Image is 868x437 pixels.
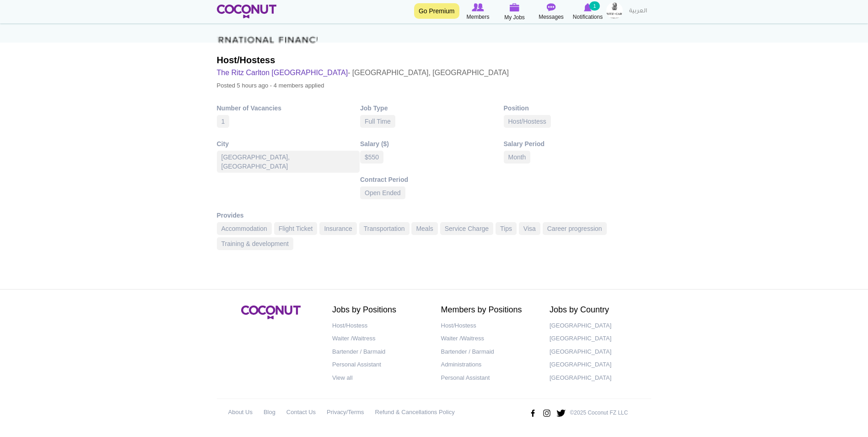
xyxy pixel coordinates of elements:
img: Instagram [542,406,552,421]
a: Messages Messages [533,2,570,22]
img: My Jobs [510,3,520,11]
div: Month [504,151,531,164]
div: Meals [411,222,437,235]
a: The Ritz Carlton [GEOGRAPHIC_DATA] [217,69,348,76]
h2: Jobs by Positions [332,306,427,315]
div: Visa [519,222,540,235]
img: Facebook [528,406,538,421]
div: Position [504,104,647,113]
img: Browse Members [472,3,484,11]
a: Administrations [441,358,536,371]
a: [GEOGRAPHIC_DATA] [550,358,645,371]
a: Privacy/Terms [327,406,364,419]
a: Personal Assistant [441,371,536,385]
div: [GEOGRAPHIC_DATA], [GEOGRAPHIC_DATA] [217,151,360,173]
a: Contact Us [286,406,316,419]
a: Notifications Notifications 1 [570,2,606,22]
a: [GEOGRAPHIC_DATA] [550,332,645,345]
span: My Jobs [504,13,525,22]
a: Bartender / Barmaid [441,345,536,359]
a: Go Premium [414,3,459,19]
h2: Members by Positions [441,306,536,315]
h3: - [GEOGRAPHIC_DATA], [GEOGRAPHIC_DATA] [217,66,509,79]
div: Training & development [217,237,293,250]
a: العربية [625,2,652,21]
div: Transportation [359,222,410,235]
span: Members [466,12,489,22]
a: Waiter /Waitress [441,332,536,345]
a: Refund & Cancellations Policy [375,406,455,419]
div: Insurance [319,222,356,235]
div: Career progression [543,222,607,235]
div: Tips [496,222,517,235]
a: Waiter /Waitress [332,332,427,345]
div: Host/Hostess [504,115,551,128]
small: 1 [589,1,599,11]
div: Job Type [360,104,504,113]
div: Number of Vacancies [217,104,361,113]
img: Home [217,5,277,18]
a: Browse Members Members [460,2,496,22]
img: Messages [547,3,556,11]
img: Twitter [556,406,566,421]
a: View all [332,371,427,385]
div: Flight Ticket [274,222,318,235]
div: Provides [217,211,652,220]
span: Notifications [573,12,603,22]
p: Posted 5 hours ago - 4 members applied [217,79,509,92]
div: Contract Period [360,175,504,184]
a: Blog [264,406,275,419]
a: [GEOGRAPHIC_DATA] [550,371,645,385]
a: Personal Assistant [332,358,427,371]
div: 1 [217,115,230,128]
h2: Host/Hostess [217,54,509,66]
a: About Us [228,406,253,419]
div: Open Ended [360,186,405,199]
h2: Jobs by Country [550,306,645,315]
img: Notifications [584,3,592,11]
div: City [217,139,361,148]
a: My Jobs My Jobs [496,2,533,22]
a: Host/Hostess [441,319,536,333]
div: Full Time [360,115,395,128]
a: [GEOGRAPHIC_DATA] [550,319,645,333]
a: Host/Hostess [332,319,427,333]
p: ©2025 Coconut FZ LLC [570,409,628,417]
div: Service Charge [440,222,494,235]
div: Salary Period [504,139,647,148]
div: $550 [360,151,383,164]
a: [GEOGRAPHIC_DATA] [550,345,645,359]
a: Bartender / Barmaid [332,345,427,359]
div: Salary ($) [360,139,504,148]
div: Accommodation [217,222,272,235]
span: Messages [539,12,564,22]
img: Coconut [241,306,301,319]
